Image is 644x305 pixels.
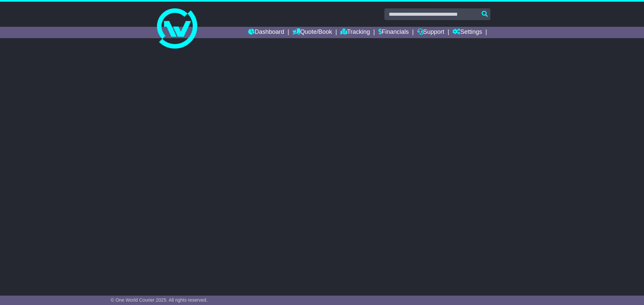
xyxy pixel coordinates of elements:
[417,27,444,38] a: Support
[340,27,370,38] a: Tracking
[452,27,482,38] a: Settings
[111,297,208,303] span: © One World Courier 2025. All rights reserved.
[378,27,409,38] a: Financials
[248,27,284,38] a: Dashboard
[292,27,332,38] a: Quote/Book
